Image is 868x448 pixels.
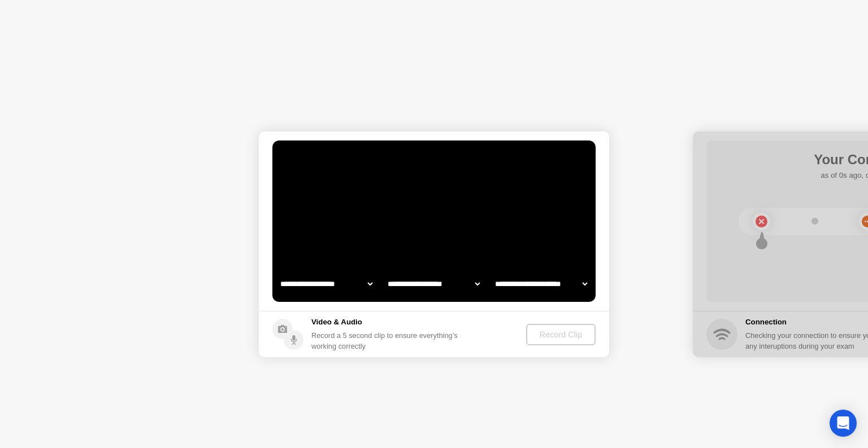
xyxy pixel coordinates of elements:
button: Record Clip [526,324,596,345]
h5: Video & Audio [311,317,462,328]
select: Available microphones [493,273,589,295]
div: Record Clip [531,330,591,339]
select: Available cameras [278,273,375,295]
div: Record a 5 second clip to ensure everything’s working correctly [311,330,462,352]
select: Available speakers [385,273,482,295]
div: Open Intercom Messenger [830,410,857,437]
